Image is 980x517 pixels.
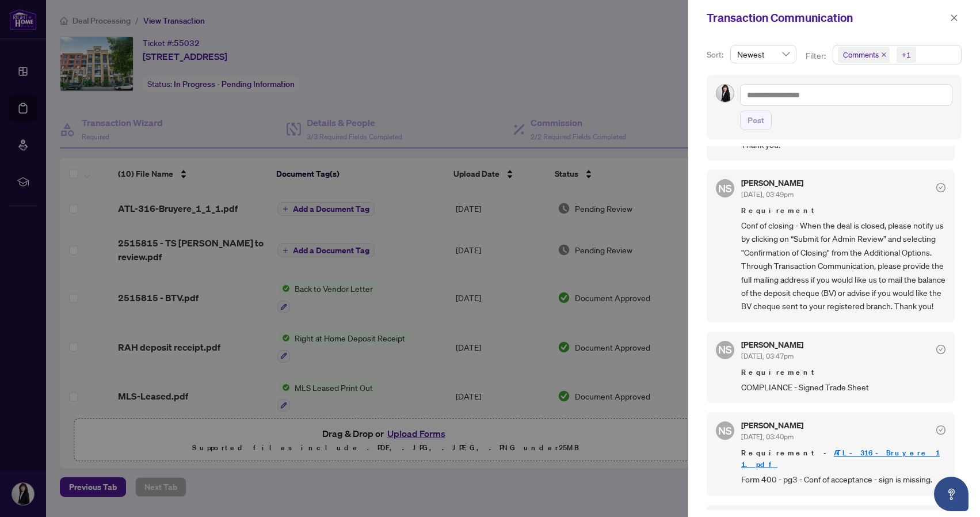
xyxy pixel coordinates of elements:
[902,49,911,60] div: +1
[741,179,803,187] h5: [PERSON_NAME]
[936,425,945,435] span: check-circle
[740,111,772,130] button: Post
[741,447,945,470] span: Requirement -
[741,381,945,394] span: COMPLIANCE - Signed Trade Sheet
[741,432,794,441] span: [DATE], 03:40pm
[741,341,803,349] h5: [PERSON_NAME]
[934,477,968,511] button: Open asap
[838,47,890,63] span: Comments
[741,421,803,429] h5: [PERSON_NAME]
[716,85,734,102] img: Profile Icon
[936,183,945,192] span: check-circle
[741,190,794,199] span: [DATE], 03:49pm
[950,14,958,22] span: close
[707,9,947,26] div: Transaction Communication
[741,448,940,469] a: ATL-316-Bruyere 1 1.pdf
[718,423,732,439] span: NS
[741,219,945,313] span: Conf of closing - When the deal is closed, please notify us by clicking on “Submit for Admin Revi...
[718,180,732,196] span: NS
[737,45,790,63] span: Newest
[707,48,726,61] p: Sort:
[881,52,887,58] span: close
[741,205,945,216] span: Requirement
[843,49,879,60] span: Comments
[741,473,945,486] span: Form 400 - pg3 - Conf of acceptance - sign is missing.
[741,367,945,378] span: Requirement
[806,50,828,62] p: Filter:
[741,352,794,360] span: [DATE], 03:47pm
[936,345,945,354] span: check-circle
[718,341,732,358] span: NS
